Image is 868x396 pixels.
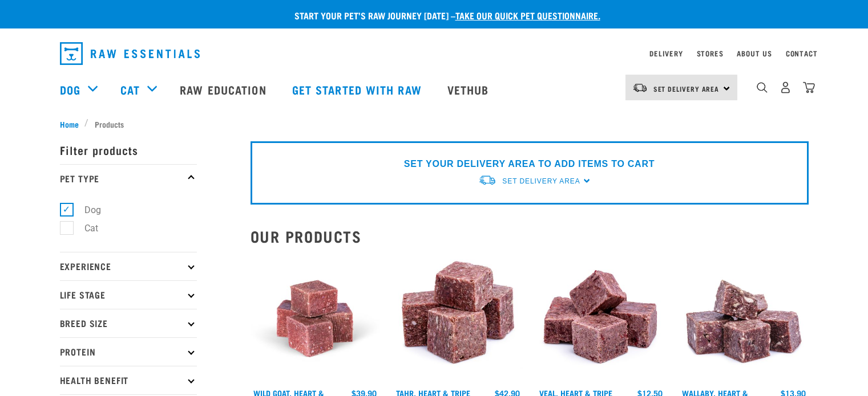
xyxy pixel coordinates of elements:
[60,252,197,280] p: Experience
[649,51,683,55] a: Delivery
[60,337,197,366] p: Protein
[786,51,818,55] a: Contact
[679,254,809,383] img: 1174 Wallaby Heart Tripe Mix 01
[780,81,792,93] img: user.png
[281,67,436,112] a: Get started with Raw
[393,254,523,383] img: Tahr Heart Tripe Mix 01
[251,254,380,383] img: Goat Heart Tripe 8451
[60,280,197,309] p: Life Stage
[168,67,280,112] a: Raw Education
[737,51,772,55] a: About Us
[803,81,815,93] img: home-icon@2x.png
[251,227,809,245] h2: Our Products
[632,83,648,93] img: van-moving.png
[478,174,496,186] img: van-moving.png
[60,42,200,65] img: Raw Essentials Logo
[502,177,580,185] span: Set Delivery Area
[455,13,600,18] a: take our quick pet questionnaire.
[697,51,724,55] a: Stores
[60,118,85,130] a: Home
[757,82,768,93] img: home-icon-1@2x.png
[66,221,103,235] label: Cat
[60,81,80,98] a: Dog
[436,67,503,112] a: Vethub
[60,136,197,164] p: Filter products
[60,118,79,130] span: Home
[60,309,197,337] p: Breed Size
[60,164,197,193] p: Pet Type
[120,81,140,98] a: Cat
[653,87,720,91] span: Set Delivery Area
[51,38,818,70] nav: dropdown navigation
[404,157,655,171] p: SET YOUR DELIVERY AREA TO ADD ITEMS TO CART
[66,203,106,217] label: Dog
[60,366,197,394] p: Health Benefit
[536,254,666,383] img: Cubes
[60,118,809,130] nav: breadcrumbs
